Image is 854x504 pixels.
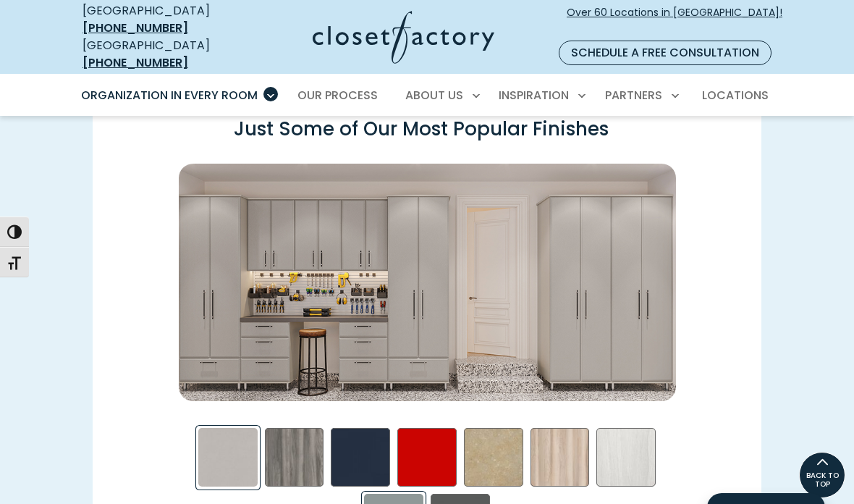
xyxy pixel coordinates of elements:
a: Schedule a Free Consultation [559,41,771,65]
nav: Primary Menu [71,75,783,116]
span: About Us [405,87,463,104]
a: [PHONE_NUMBER] [83,20,188,36]
span: Over 60 Locations in [GEOGRAPHIC_DATA]! [567,5,782,35]
span: Organization in Every Room [81,87,258,104]
div: Picnic in the Park Swatch [530,428,590,487]
span: Our Process [297,87,378,104]
div: Gridlock in LA Swatch [464,428,523,487]
h3: Just Some of Our Most Popular Finishes [93,112,750,147]
span: Locations [702,87,769,104]
div: Red - High Gloss Swatch [397,428,457,487]
div: [GEOGRAPHIC_DATA] [83,37,240,72]
img: Garage system in frosted aluminum [179,164,676,400]
div: Frosted Aluminum Swatch [179,164,676,400]
span: Inspiration [499,87,569,104]
div: Skye Swatch [596,428,656,487]
div: Frosted Aluminum Swatch [198,428,258,487]
span: BACK TO TOP [800,471,845,489]
a: BACK TO TOP [799,452,845,498]
a: [PHONE_NUMBER] [83,54,188,71]
div: Afternoon Nap Swatch [265,428,324,487]
div: [GEOGRAPHIC_DATA] [83,2,240,37]
div: Blue - High Gloss Swatch [331,428,390,487]
span: Partners [605,87,662,104]
img: Closet Factory Logo [313,11,494,64]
